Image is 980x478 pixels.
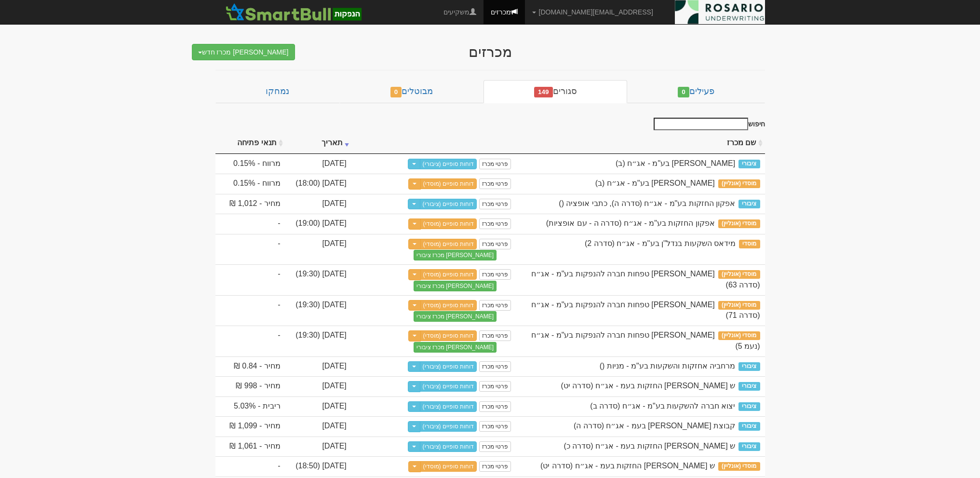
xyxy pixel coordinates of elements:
td: מרווח - 0.15% [215,174,285,194]
span: מידאס השקעות בנדל''ן בע''מ - אג״ח (סדרה 2) [585,239,736,247]
span: דניאל פקדונות בע"מ - אג״ח (ב) [595,179,715,187]
td: מחיר - 1,061 ₪ [215,437,285,457]
a: פרטי מכרז [479,219,511,229]
span: דניאל פקדונות בע"מ - אג״ח (ב) [616,159,735,167]
img: SmartBull Logo [223,2,364,22]
a: פרטי מכרז [479,330,511,341]
a: דוחות סופיים (מוסדי) [420,300,477,311]
td: [DATE] [285,376,351,396]
a: דוחות סופיים (ציבורי) [420,159,477,169]
span: מוסדי (אונליין) [718,301,760,310]
td: ריבית - 5.03% [215,396,285,417]
span: מוסדי [739,240,760,248]
span: ציבורי [738,402,760,411]
a: דוחות סופיים (מוסדי) [420,239,477,249]
span: ציבורי [738,200,760,208]
a: דוחות סופיים (ציבורי) [420,441,477,452]
span: 149 [534,87,553,97]
input: חיפוש [654,118,748,130]
a: פרטי מכרז [479,199,511,209]
td: - [215,234,285,265]
a: פרטי מכרז [479,178,511,189]
td: מרווח - 0.15% [215,154,285,174]
a: דוחות סופיים (מוסדי) [420,330,477,341]
span: מוסדי (אונליין) [718,331,760,340]
a: פרטי מכרז [479,421,511,432]
span: 0 [390,87,402,97]
td: [DATE] [285,396,351,417]
span: אפקון החזקות בע"מ - אג״ח (סדרה ה), כתבי אופציה () [559,199,735,207]
span: ש שלמה החזקות בעמ - אג״ח (סדרה כ) [564,442,735,450]
td: [DATE] (18:00) [285,174,351,194]
span: מוסדי (אונליין) [718,219,760,228]
a: פעילים [627,80,765,103]
div: מכרזים [302,44,678,60]
button: [PERSON_NAME] מכרז חדש [192,44,295,60]
a: דוחות סופיים (מוסדי) [420,178,477,189]
span: ש שלמה החזקות בעמ - אג״ח (סדרה יט) [561,382,735,390]
a: פרטי מכרז [479,461,511,472]
a: דוחות סופיים (ציבורי) [420,421,477,432]
span: ציבורי [738,422,760,431]
span: מוסדי (אונליין) [718,462,760,471]
a: פרטי מכרז [479,300,511,311]
td: - [215,295,285,326]
td: [DATE] [285,416,351,437]
a: פרטי מכרז [479,401,511,412]
a: נמחקו [215,80,340,103]
span: ש שלמה החזקות בעמ - אג״ח (סדרה יט) [540,462,715,470]
th: תאריך : activate to sort column ascending [285,133,351,154]
td: מחיר - 1,099 ₪ [215,416,285,437]
td: מחיר - 1,012 ₪ [215,194,285,214]
td: [DATE] [285,437,351,457]
a: דוחות סופיים (ציבורי) [420,381,477,392]
a: פרטי מכרז [479,381,511,392]
td: - [215,214,285,234]
span: מזרחי טפחות חברה להנפקות בע"מ - אג״ח (נעמ 5) [531,331,760,350]
td: [DATE] (19:30) [285,264,351,295]
span: ציבורי [738,160,760,168]
a: דוחות סופיים (ציבורי) [420,199,477,209]
span: ציבורי [738,382,760,391]
td: [DATE] (18:50) [285,456,351,477]
td: [DATE] [285,154,351,174]
a: דוחות סופיים (ציבורי) [420,361,477,372]
a: סגורים [483,80,627,103]
td: [DATE] (19:30) [285,326,351,356]
span: יצוא חברה להשקעות בע"מ - אג״ח (סדרה ב) [590,402,735,410]
span: 0 [678,87,689,97]
td: מחיר - 0.84 ₪ [215,356,285,377]
span: מזרחי טפחות חברה להנפקות בע"מ - אג״ח (סדרה 63) [531,270,760,289]
td: [DATE] [285,234,351,265]
td: [DATE] (19:30) [285,295,351,326]
span: קבוצת אשטרום בעמ - אג״ח (סדרה ה) [574,422,735,430]
a: פרטי מכרז [479,441,511,452]
th: שם מכרז : activate to sort column ascending [516,133,765,154]
button: [PERSON_NAME] מכרז ציבורי [414,250,497,260]
span: מרחביה אחזקות והשקעות בע"מ - מניות () [600,362,735,370]
td: מחיר - 998 ₪ [215,376,285,396]
a: דוחות סופיים (מוסדי) [420,461,477,472]
span: אפקון החזקות בע"מ - אג״ח (סדרה ה - עם אופציות) [546,219,715,227]
label: חיפוש [650,118,765,130]
td: [DATE] (19:00) [285,214,351,234]
span: מוסדי (אונליין) [718,179,760,188]
th: תנאי פתיחה : activate to sort column ascending [215,133,285,154]
a: דוחות סופיים (ציבורי) [420,401,477,412]
a: דוחות סופיים (מוסדי) [420,269,477,280]
a: מבוטלים [340,80,483,103]
a: פרטי מכרז [479,361,511,372]
td: [DATE] [285,356,351,377]
td: - [215,264,285,295]
a: פרטי מכרז [479,239,511,249]
span: מזרחי טפחות חברה להנפקות בע"מ - אג״ח (סדרה 71) [531,300,760,320]
a: פרטי מכרז [479,269,511,280]
button: [PERSON_NAME] מכרז ציבורי [414,342,497,353]
span: ציבורי [738,442,760,451]
button: [PERSON_NAME] מכרז ציבורי [414,311,497,322]
a: פרטי מכרז [479,159,511,169]
span: מוסדי (אונליין) [718,270,760,279]
td: - [215,456,285,477]
a: דוחות סופיים (מוסדי) [420,219,477,229]
td: [DATE] [285,194,351,214]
